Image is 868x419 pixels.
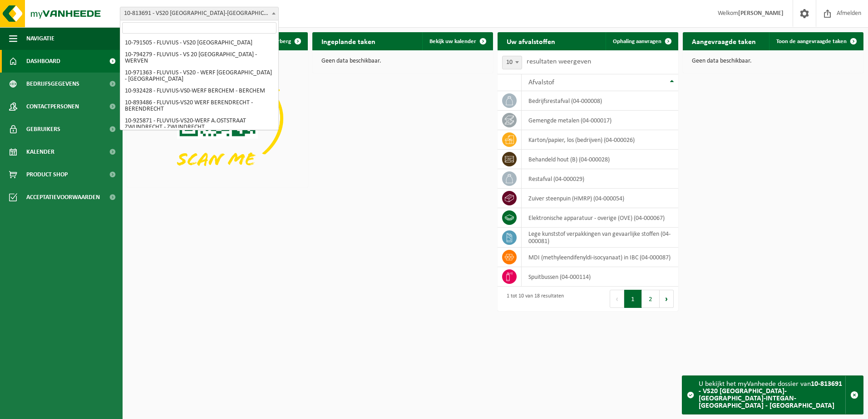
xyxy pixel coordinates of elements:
[122,115,276,133] li: 10-925871 - FLUVIUS-VS20-WERF A.OSTSTRAAT ZWIJNDRECHT - ZWIJNDRECHT
[522,228,678,248] td: lege kunststof verpakkingen van gevaarlijke stoffen (04-000081)
[522,130,678,150] td: karton/papier, los (bedrijven) (04-000026)
[312,32,385,50] h2: Ingeplande taken
[122,67,276,85] li: 10-971363 - FLUVIUS - VS20 - WERF [GEOGRAPHIC_DATA] - [GEOGRAPHIC_DATA]
[624,290,642,308] button: 1
[26,27,54,50] span: Navigatie
[26,163,68,186] span: Product Shop
[642,290,660,308] button: 2
[738,10,784,17] strong: [PERSON_NAME]
[699,380,842,409] strong: 10-813691 - VS20 [GEOGRAPHIC_DATA]-[GEOGRAPHIC_DATA]-INTEGAN-[GEOGRAPHIC_DATA] - [GEOGRAPHIC_DATA]
[522,150,678,169] td: behandeld hout (B) (04-000028)
[502,289,564,309] div: 1 tot 10 van 18 resultaten
[271,39,291,44] span: Verberg
[120,7,279,20] span: 10-813691 - VS20 ANTWERPEN-FLUVIUS-INTEGAN-HOBOKEN - HOBOKEN
[264,32,307,50] button: Verberg
[498,32,564,50] h2: Uw afvalstoffen
[26,141,54,163] span: Kalender
[26,50,60,73] span: Dashboard
[522,169,678,189] td: restafval (04-000029)
[120,7,278,20] span: 10-813691 - VS20 ANTWERPEN-FLUVIUS-INTEGAN-HOBOKEN - HOBOKEN
[769,32,863,50] a: Toon de aangevraagde taken
[606,32,677,50] a: Ophaling aanvragen
[528,79,554,86] span: Afvalstof
[660,290,674,308] button: Next
[122,49,276,67] li: 10-794279 - FLUVIUS - VS 20 [GEOGRAPHIC_DATA] - WERVEN
[613,39,661,44] span: Ophaling aanvragen
[683,32,765,50] h2: Aangevraagde taken
[321,58,484,64] p: Geen data beschikbaar.
[522,208,678,228] td: elektronische apparatuur - overige (OVE) (04-000067)
[429,39,476,44] span: Bekijk uw kalender
[522,248,678,267] td: MDI (methyleendifenyldi-isocyanaat) in IBC (04-000087)
[26,118,60,141] span: Gebruikers
[422,32,492,50] a: Bekijk uw kalender
[522,111,678,130] td: gemengde metalen (04-000017)
[522,267,678,287] td: spuitbussen (04-000114)
[26,186,100,209] span: Acceptatievoorwaarden
[522,91,678,111] td: bedrijfsrestafval (04-000008)
[502,56,522,69] span: 10
[503,56,522,69] span: 10
[699,376,845,414] div: U bekijkt het myVanheede dossier van
[122,37,276,49] li: 10-791505 - FLUVIUS - VS20 [GEOGRAPHIC_DATA]
[122,85,276,97] li: 10-932428 - FLUVIUS-VS0-WERF BERCHEM - BERCHEM
[122,97,276,115] li: 10-893486 - FLUVIUS-VS20 WERF BERENDRECHT - BERENDRECHT
[776,39,847,44] span: Toon de aangevraagde taken
[522,189,678,208] td: zuiver steenpuin (HMRP) (04-000054)
[692,58,854,64] p: Geen data beschikbaar.
[26,73,79,95] span: Bedrijfsgegevens
[610,290,624,308] button: Previous
[527,58,591,65] label: resultaten weergeven
[26,95,79,118] span: Contactpersonen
